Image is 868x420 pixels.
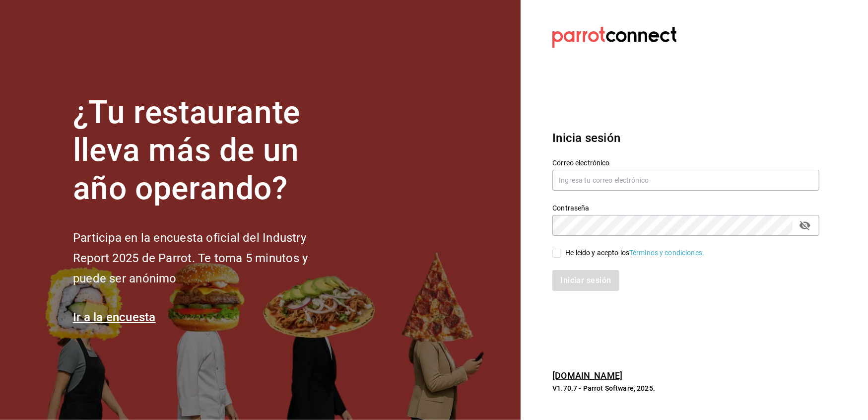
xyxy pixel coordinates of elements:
[629,249,704,257] a: Términos y condiciones.
[797,217,813,234] button: passwordField
[552,370,622,381] a: [DOMAIN_NAME]
[552,129,819,147] h3: Inicia sesión
[565,248,704,258] div: He leído y acepto los
[73,94,341,208] h1: ¿Tu restaurante lleva más de un año operando?
[552,159,819,166] label: Correo electrónico
[73,228,341,288] h2: Participa en la encuesta oficial del Industry Report 2025 de Parrot. Te toma 5 minutos y puede se...
[73,310,156,324] a: Ir a la encuesta
[552,205,819,211] label: Contraseña
[552,383,819,393] p: V1.70.7 - Parrot Software, 2025.
[552,170,819,191] input: Ingresa tu correo electrónico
